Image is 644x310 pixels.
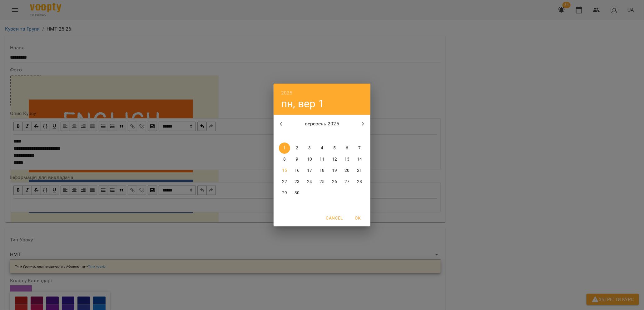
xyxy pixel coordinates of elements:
[316,133,328,139] span: чт
[291,165,303,176] button: 16
[332,179,337,185] p: 26
[354,143,365,154] button: 7
[279,165,290,176] button: 15
[320,179,324,185] p: 25
[291,143,303,154] button: 2
[357,179,362,185] p: 28
[321,145,323,151] p: 4
[307,179,312,185] p: 24
[316,154,328,165] button: 11
[348,212,368,224] button: OK
[307,167,312,174] p: 17
[332,167,337,174] p: 19
[344,179,349,185] p: 27
[344,167,349,174] p: 20
[308,145,311,151] p: 3
[341,176,353,187] button: 27
[329,154,340,165] button: 12
[341,143,353,154] button: 6
[304,176,315,187] button: 24
[304,133,315,139] span: ср
[341,165,353,176] button: 20
[304,143,315,154] button: 3
[282,179,287,185] p: 22
[279,143,290,154] button: 1
[295,190,300,196] p: 30
[316,143,328,154] button: 4
[354,165,365,176] button: 21
[279,187,290,199] button: 29
[295,167,300,174] p: 16
[329,176,340,187] button: 26
[279,154,290,165] button: 8
[354,176,365,187] button: 28
[282,167,287,174] p: 15
[316,176,328,187] button: 25
[332,156,337,162] p: 12
[341,133,353,139] span: сб
[333,145,336,151] p: 5
[281,97,324,110] button: пн, вер 1
[289,120,356,128] p: вересень 2025
[354,154,365,165] button: 14
[279,176,290,187] button: 22
[296,156,298,162] p: 9
[291,154,303,165] button: 9
[358,145,361,151] p: 7
[283,145,286,151] p: 1
[291,187,303,199] button: 30
[357,167,362,174] p: 21
[350,214,365,222] span: OK
[296,145,298,151] p: 2
[320,156,324,162] p: 11
[324,212,345,224] button: Cancel
[282,190,287,196] p: 29
[329,165,340,176] button: 19
[304,154,315,165] button: 10
[341,154,353,165] button: 13
[291,133,303,139] span: вт
[295,179,300,185] p: 23
[316,165,328,176] button: 18
[326,214,343,222] span: Cancel
[329,133,340,139] span: пт
[320,167,324,174] p: 18
[291,176,303,187] button: 23
[354,133,365,139] span: нд
[329,143,340,154] button: 5
[281,89,293,97] button: 2025
[279,133,290,139] span: пн
[304,165,315,176] button: 17
[283,156,286,162] p: 8
[346,145,348,151] p: 6
[344,156,349,162] p: 13
[357,156,362,162] p: 14
[307,156,312,162] p: 10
